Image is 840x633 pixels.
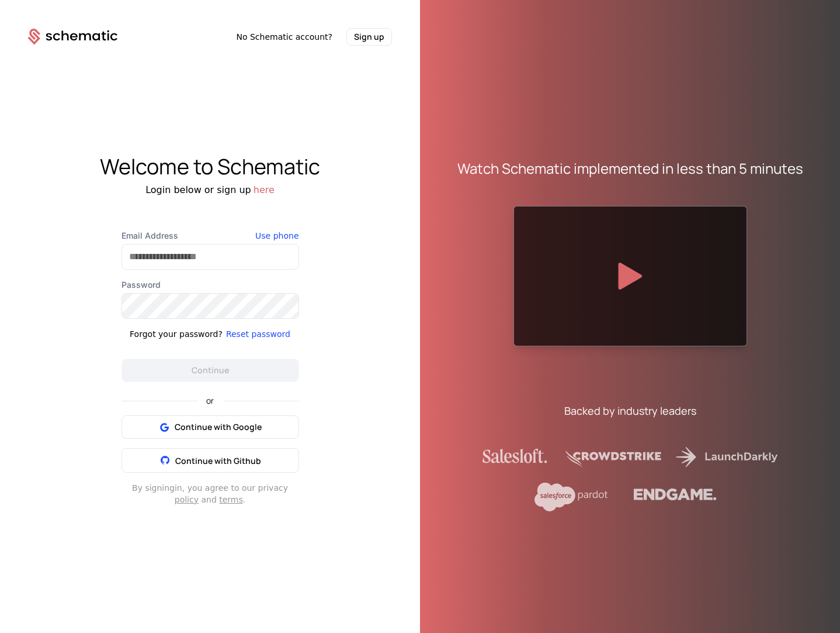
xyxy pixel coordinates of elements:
[175,421,262,433] span: Continue with Google
[197,397,223,405] span: or
[457,159,803,178] div: Watch Schematic implemented in less than 5 minutes
[564,402,696,419] div: Backed by industry leaders
[346,28,392,46] button: Sign up
[122,230,299,242] label: Email Address
[226,328,290,340] button: Reset password
[122,415,299,439] button: Continue with Google
[122,448,299,473] button: Continue with Github
[122,279,299,291] label: Password
[122,359,299,382] button: Continue
[255,230,298,242] button: Use phone
[130,328,223,340] div: Forgot your password?
[175,495,199,504] a: policy
[219,495,243,504] a: terms
[122,482,299,505] div: By signing in , you agree to our privacy and .
[175,455,261,466] span: Continue with Github
[236,31,332,43] span: No Schematic account?
[254,183,275,197] button: here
